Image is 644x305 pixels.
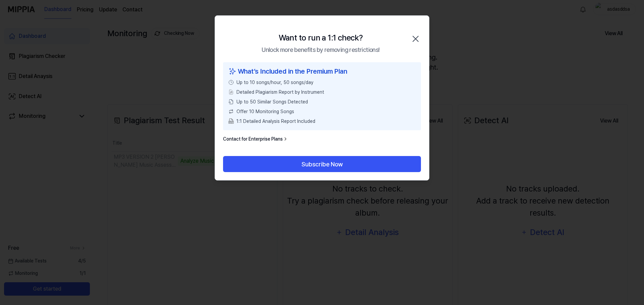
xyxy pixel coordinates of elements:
[228,66,236,76] img: sparkles icon
[236,79,313,86] span: Up to 10 songs/hour, 50 songs/day
[262,45,379,54] div: Unlock more benefits by removing restrictions!
[236,108,294,115] span: Offer 10 Monitoring Songs
[236,89,324,96] span: Detailed Plagiarism Report by Instrument
[223,136,288,143] a: Contact for Enterprise Plans
[236,98,308,105] span: Up to 50 Similar Songs Detected
[279,32,363,44] div: Want to run a 1:1 check?
[223,156,421,172] button: Subscribe Now
[228,66,416,76] div: What’s Included in the Premium Plan
[236,118,315,125] span: 1:1 Detailed Analysis Report Included
[228,89,234,95] img: File Select
[228,119,234,124] img: PDF Download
